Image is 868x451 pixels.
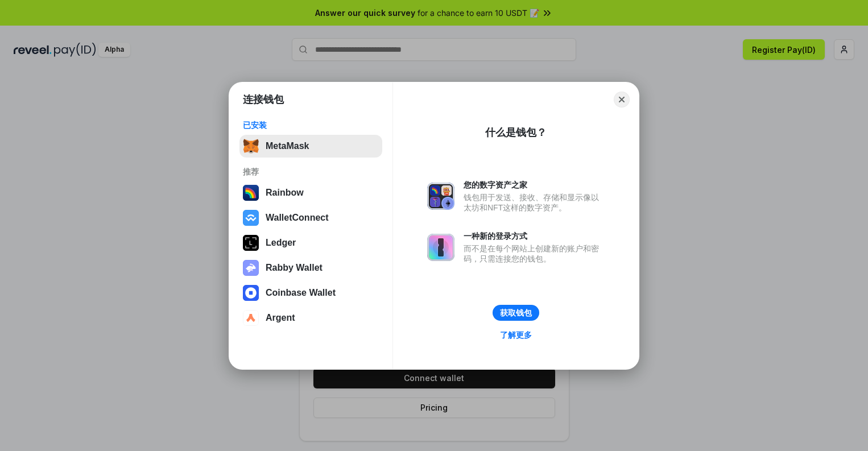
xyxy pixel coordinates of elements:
button: Coinbase Wallet [239,282,382,304]
div: 已安装 [243,120,379,130]
div: WalletConnect [266,213,329,223]
button: Argent [239,307,382,329]
div: 获取钱包 [500,308,532,318]
button: Ledger [239,231,382,254]
div: 一种新的登录方式 [464,231,605,241]
div: 钱包用于发送、接收、存储和显示像以太坊和NFT这样的数字资产。 [464,192,605,213]
a: 了解更多 [493,328,539,342]
button: 获取钱包 [493,305,539,321]
div: Rainbow [266,188,304,198]
img: svg+xml,%3Csvg%20width%3D%2228%22%20height%3D%2228%22%20viewBox%3D%220%200%2028%2028%22%20fill%3D... [243,310,259,326]
div: Ledger [266,238,296,248]
div: Argent [266,313,295,323]
div: 什么是钱包？ [485,126,547,139]
img: svg+xml,%3Csvg%20width%3D%2228%22%20height%3D%2228%22%20viewBox%3D%220%200%2028%2028%22%20fill%3D... [243,210,259,226]
img: svg+xml,%3Csvg%20width%3D%22120%22%20height%3D%22120%22%20viewBox%3D%220%200%20120%20120%22%20fil... [243,185,259,201]
div: MetaMask [266,141,309,151]
img: svg+xml,%3Csvg%20xmlns%3D%22http%3A%2F%2Fwww.w3.org%2F2000%2Fsvg%22%20width%3D%2228%22%20height%3... [243,235,259,251]
img: svg+xml,%3Csvg%20xmlns%3D%22http%3A%2F%2Fwww.w3.org%2F2000%2Fsvg%22%20fill%3D%22none%22%20viewBox... [243,260,259,276]
div: Coinbase Wallet [266,288,336,298]
div: Rabby Wallet [266,263,323,273]
div: 推荐 [243,167,379,177]
img: svg+xml,%3Csvg%20fill%3D%22none%22%20height%3D%2233%22%20viewBox%3D%220%200%2035%2033%22%20width%... [243,138,259,154]
button: Rabby Wallet [239,256,382,279]
div: 您的数字资产之家 [464,180,605,190]
button: WalletConnect [239,206,382,229]
button: Rainbow [239,181,382,204]
img: svg+xml,%3Csvg%20width%3D%2228%22%20height%3D%2228%22%20viewBox%3D%220%200%2028%2028%22%20fill%3D... [243,285,259,301]
button: MetaMask [239,135,382,158]
div: 了解更多 [500,330,532,340]
h1: 连接钱包 [243,93,284,106]
button: Close [614,92,630,107]
img: svg+xml,%3Csvg%20xmlns%3D%22http%3A%2F%2Fwww.w3.org%2F2000%2Fsvg%22%20fill%3D%22none%22%20viewBox... [427,234,454,261]
img: svg+xml,%3Csvg%20xmlns%3D%22http%3A%2F%2Fwww.w3.org%2F2000%2Fsvg%22%20fill%3D%22none%22%20viewBox... [427,183,454,210]
div: 而不是在每个网站上创建新的账户和密码，只需连接您的钱包。 [464,243,605,264]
